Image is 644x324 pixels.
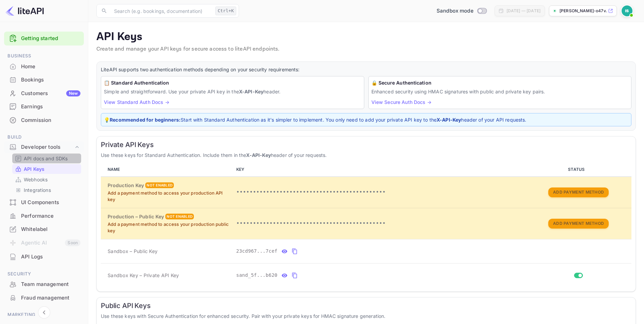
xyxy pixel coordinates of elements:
[4,87,84,100] div: CustomersNew
[108,190,231,203] p: Add a payment method to access your production API key
[4,133,84,141] span: Build
[108,248,158,255] span: Sandbox – Public Key
[15,186,78,194] a: Integrations
[15,155,78,162] a: API docs and SDKs
[246,152,271,158] strong: X-API-Key
[559,8,607,14] p: [PERSON_NAME]-o47v...
[108,213,164,220] h6: Production – Public Key
[4,73,84,86] a: Bookings
[4,311,84,319] span: Marketing
[101,263,234,287] td: Sandbox Key – Private API Key
[21,63,80,71] div: Home
[236,272,278,279] span: sand_5f...b620
[104,79,361,87] h6: 📋 Standard Authentication
[110,117,181,123] strong: Recommended for beginners:
[4,100,84,113] div: Earnings
[548,219,609,229] button: Add Payment Method
[4,210,84,223] div: Performance
[104,88,361,95] p: Simple and straightforward. Use your private API key in the header.
[24,155,68,162] p: API docs and SDKs
[101,163,234,177] th: NAME
[4,196,84,209] div: UI Components
[371,79,629,87] h6: 🔒 Secure Authentication
[4,87,84,100] a: CustomersNew
[110,4,213,18] input: Search (e.g. bookings, documentation)
[4,73,84,87] div: Bookings
[4,291,84,305] div: Fraud management
[371,99,431,105] a: View Secure Auth Docs →
[104,116,628,123] p: 💡 Start with Standard Authentication as it's simpler to implement. You only need to add your priv...
[165,214,194,219] div: Not enabled
[239,89,263,94] strong: X-API-Key
[101,302,631,310] h6: Public API Keys
[4,52,84,60] span: Business
[437,7,474,15] span: Sandbox mode
[234,163,526,177] th: KEY
[548,187,609,197] button: Add Payment Method
[24,186,51,194] p: Integrations
[101,151,631,159] p: Use these keys for Standard Authentication. Include them in the header of your requests.
[215,6,236,15] div: Ctrl+K
[4,291,84,304] a: Fraud management
[21,90,80,97] div: Customers
[21,116,80,124] div: Commission
[108,182,144,189] h6: Production Key
[4,32,84,46] div: Getting started
[101,312,631,320] p: Use these keys with Secure Authentication for enhanced security. Pair with your private keys for ...
[21,281,80,288] div: Team management
[4,223,84,235] a: Whitelabel
[24,165,44,173] p: API Keys
[21,253,80,261] div: API Logs
[96,30,636,44] p: API Keys
[101,163,631,287] table: private api keys table
[4,60,84,73] a: Home
[4,141,84,153] div: Developer tools
[145,182,174,188] div: Not enabled
[507,8,540,14] div: [DATE] — [DATE]
[21,226,80,233] div: Whitelabel
[236,219,523,228] p: •••••••••••••••••••••••••••••••••••••••••••••
[548,220,609,226] a: Add Payment Method
[4,223,84,236] div: Whitelabel
[15,165,78,173] a: API Keys
[4,250,84,264] div: API Logs
[4,270,84,278] span: Security
[66,90,80,96] div: New
[4,114,84,127] div: Commission
[4,250,84,263] a: API Logs
[12,175,81,184] div: Webhooks
[15,176,78,183] a: Webhooks
[236,248,278,255] span: 23cd967...7cef
[21,35,80,42] a: Getting started
[12,185,81,195] div: Integrations
[21,212,80,220] div: Performance
[4,278,84,291] div: Team management
[437,117,461,123] strong: X-API-Key
[38,306,50,319] button: Collapse navigation
[21,143,74,151] div: Developer tools
[12,164,81,174] div: API Keys
[4,278,84,290] a: Team management
[12,154,81,163] div: API docs and SDKs
[108,221,231,234] p: Add a payment method to access your production public key
[371,88,629,95] p: Enhanced security using HMAC signatures with public and private key pairs.
[101,66,631,73] p: LiteAPI supports two authentication methods depending on your security requirements:
[4,210,84,222] a: Performance
[4,60,84,73] div: Home
[5,5,44,16] img: LiteAPI logo
[21,76,80,84] div: Bookings
[101,141,631,149] h6: Private API Keys
[24,176,48,183] p: Webhooks
[548,189,609,195] a: Add Payment Method
[622,5,632,16] img: Ishita Srivastava
[4,196,84,209] a: UI Components
[525,163,631,177] th: STATUS
[434,7,489,15] div: Switch to Production mode
[21,199,80,206] div: UI Components
[236,188,523,196] p: •••••••••••••••••••••••••••••••••••••••••••••
[104,99,169,105] a: View Standard Auth Docs →
[4,114,84,126] a: Commission
[96,45,636,53] p: Create and manage your API keys for secure access to liteAPI endpoints.
[21,294,80,302] div: Fraud management
[21,103,80,111] div: Earnings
